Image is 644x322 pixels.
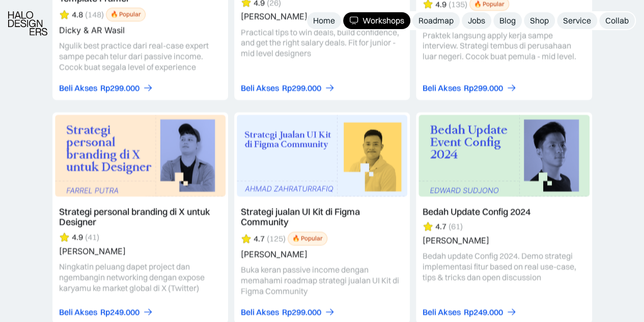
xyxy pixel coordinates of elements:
div: Shop [530,15,549,26]
div: Beli Akses [241,307,279,317]
div: Rp249.000 [100,307,139,317]
div: Workshops [362,15,404,26]
a: Blog [493,12,522,29]
div: Rp299.000 [100,83,139,93]
a: Roadmap [412,12,460,29]
div: Collab [605,15,629,26]
a: Beli AksesRp249.000 [59,307,153,317]
div: Rp249.000 [464,307,503,317]
a: Jobs [462,12,491,29]
div: Beli Akses [59,307,97,317]
a: Workshops [343,12,410,29]
div: Rp299.000 [464,83,503,93]
a: Beli AksesRp299.000 [423,83,517,93]
div: Blog [499,15,516,26]
div: Beli Akses [423,83,461,93]
div: Roadmap [418,15,454,26]
a: Beli AksesRp299.000 [59,83,153,93]
div: Rp299.000 [282,83,321,93]
div: Service [563,15,591,26]
div: Rp299.000 [282,307,321,317]
a: Home [307,12,341,29]
div: Home [313,15,335,26]
a: Service [557,12,597,29]
a: Shop [524,12,555,29]
a: Beli AksesRp299.000 [241,83,335,93]
a: Beli AksesRp299.000 [241,307,335,317]
a: Beli AksesRp249.000 [423,307,517,317]
div: Beli Akses [423,307,461,317]
div: Jobs [468,15,485,26]
div: Beli Akses [241,83,279,93]
a: Collab [599,12,635,29]
div: Beli Akses [59,83,97,93]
